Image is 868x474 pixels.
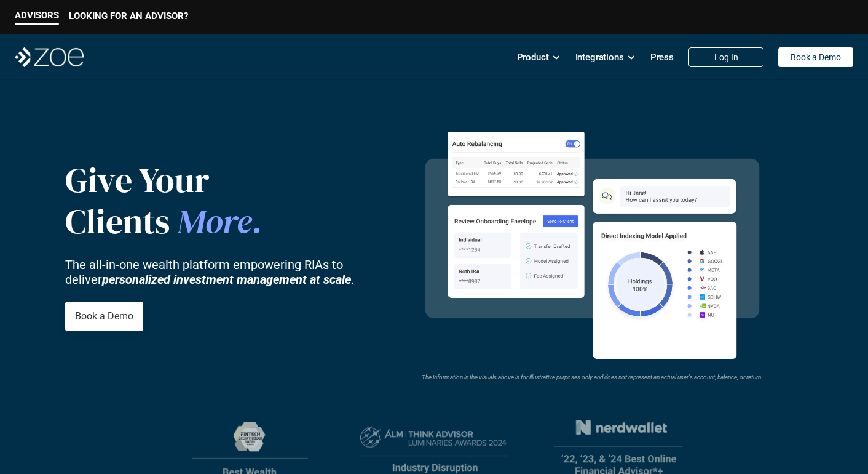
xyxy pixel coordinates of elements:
span: . [252,198,262,246]
p: Book a Demo [75,310,133,322]
span: More [177,198,252,246]
strong: personalized investment management at scale [102,272,351,287]
p: Give Your [65,159,382,201]
p: Log In [714,52,738,63]
p: LOOKING FOR AN ADVISOR? [69,10,188,22]
p: Clients [65,201,382,243]
a: Press [650,45,674,70]
a: Book a Demo [65,302,143,331]
p: Product [517,48,549,66]
a: Log In [688,47,763,67]
p: Book a Demo [791,52,841,63]
a: Book a Demo [778,47,853,67]
p: ADVISORS [15,10,59,21]
p: Press [650,48,674,66]
em: The information in the visuals above is for illustrative purposes only and does not represent an ... [422,374,763,380]
p: The all-in-one wealth platform empowering RIAs to deliver . [65,257,382,287]
p: Integrations [575,48,624,66]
